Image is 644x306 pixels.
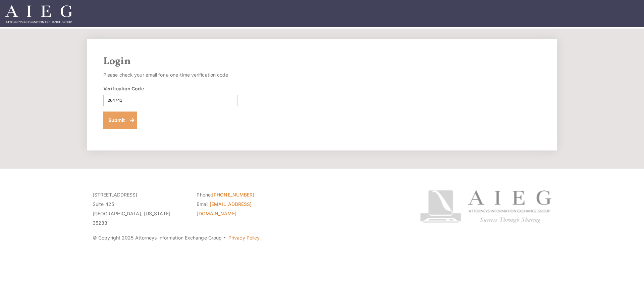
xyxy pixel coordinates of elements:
li: Email: [197,200,290,218]
li: Phone: [197,190,290,200]
p: [STREET_ADDRESS] Suite 425 [GEOGRAPHIC_DATA], [US_STATE] 35233 [93,190,186,228]
span: · [223,237,226,241]
h2: Login [103,55,541,68]
a: [PHONE_NUMBER] [212,192,254,198]
p: Please check your email for a one-time verification code [103,70,237,80]
a: Privacy Policy [228,235,260,241]
img: Attorneys Information Exchange Group [5,5,72,23]
label: Verification Code [103,85,144,92]
p: © Copyright 2025 Attorneys Information Exchange Group [93,233,395,243]
img: Attorneys Information Exchange Group logo [420,190,551,223]
a: [EMAIL_ADDRESS][DOMAIN_NAME] [197,201,252,216]
button: Submit [103,112,137,129]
